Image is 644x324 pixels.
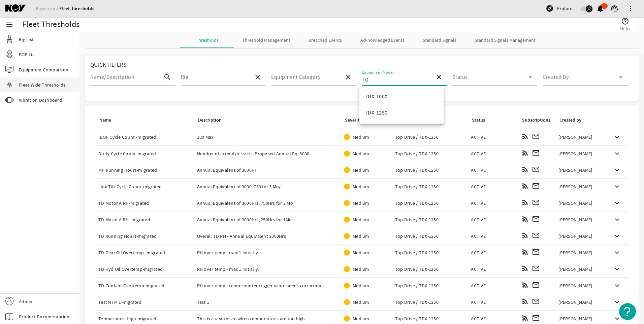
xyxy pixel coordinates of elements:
[344,117,387,124] div: Severity
[558,183,604,190] div: [PERSON_NAME]
[558,150,604,157] div: [PERSON_NAME]
[521,149,529,157] mat-icon: rss_feed
[98,117,189,124] div: Name
[197,183,339,190] div: Annual Equivalent of 3000. 750 for 3 Mo/.
[435,73,443,81] mat-icon: close
[471,282,516,289] div: ACTIVE
[521,182,529,190] mat-icon: rss_feed
[98,216,192,223] div: TD Motor A RH -migrated
[395,183,466,190] div: Top Drive / TDX-1250
[98,167,192,173] div: MP Running Hours-migrated
[90,74,134,80] mat-label: Name/Description
[344,73,352,81] mat-icon: close
[471,183,516,190] div: ACTIVE
[395,134,466,140] div: Top Drive / TDX-1250
[532,281,540,289] mat-icon: mail_outline
[98,200,192,206] div: TD Motor A RH-migrated
[521,297,529,305] mat-icon: rss_feed
[197,233,339,239] div: Overall TD RH - Annual Equivalent 3000Hrs
[521,132,529,140] mat-icon: rss_feed
[471,266,516,272] div: ACTIVE
[19,298,32,305] span: Admin
[521,281,529,289] mat-icon: rss_feed
[532,165,540,173] mat-icon: mail_outline
[198,117,222,124] div: Description
[197,150,339,157] div: Number of extend/retracts. Proposed Annual Eq. 5000
[532,314,540,322] mat-icon: mail_outline
[19,97,62,103] span: Vibration Dashboard
[353,299,369,305] span: Medium
[613,183,621,191] mat-icon: keyboard_arrow_down
[197,266,339,272] div: RH over temp - max 1 initially.
[98,150,192,157] div: Dolly Cycle Count-migrated
[596,4,604,12] mat-icon: notifications
[613,249,621,257] mat-icon: keyboard_arrow_down
[471,167,516,173] div: ACTIVE
[353,134,369,140] span: Medium
[471,233,516,239] div: ACTIVE
[197,299,339,305] div: Test 1
[197,167,339,173] div: Annual Equivalent of 3000Hr
[558,299,604,305] div: [PERSON_NAME]
[472,117,485,124] div: Status
[546,4,554,12] mat-icon: explore
[254,73,262,81] mat-icon: close
[197,200,339,206] div: Annual Equivalent of 3000Hrs, 750Hrs for 3 Mo
[271,74,320,80] mat-label: Equipment Category
[181,74,189,80] mat-label: Rig
[557,5,572,12] span: Explore
[362,70,394,75] mat-label: Equipment Model
[98,315,192,322] div: Temperature High-migrated
[353,167,369,173] span: Medium
[345,117,362,124] div: Severity
[521,165,529,173] mat-icon: rss_feed
[19,313,69,320] span: Product Documentation
[98,299,192,305] div: Test NTM 1-migrated
[522,117,550,124] div: Subscriptions
[353,266,369,272] span: Medium
[395,266,466,272] div: Top Drive / TDX-1250
[353,151,369,157] span: Medium
[19,66,68,73] span: Equipment Comparison
[353,184,369,190] span: Medium
[19,51,36,58] span: BOP List
[471,299,516,305] div: ACTIVE
[197,282,339,289] div: RH over temp - temp counter trigger value needs correction.
[475,38,536,42] span: Standard Signals Management
[98,266,192,272] div: TD Hyd Oil Overtemp-migrated
[5,96,13,104] mat-icon: vibration
[471,200,516,206] div: ACTIVE
[309,38,342,42] span: Breached Events
[242,38,290,42] span: Threshold Management
[452,74,468,80] mat-label: Status
[19,82,65,88] span: Fleet Wide Thresholds
[36,5,59,11] a: Rigsentry
[197,249,339,256] div: RH over temp - max 1 initially.
[613,216,621,224] mat-icon: keyboard_arrow_down
[395,200,466,206] div: Top Drive / TDX-1250
[558,216,604,223] div: [PERSON_NAME]
[532,198,540,206] mat-icon: mail_outline
[532,248,540,256] mat-icon: mail_outline
[613,133,621,141] mat-icon: keyboard_arrow_down
[532,297,540,305] mat-icon: mail_outline
[621,17,629,25] mat-icon: help_outline
[558,134,604,140] div: [PERSON_NAME]
[613,150,621,158] mat-icon: keyboard_arrow_down
[521,264,529,272] mat-icon: rss_feed
[353,250,369,256] span: Medium
[532,264,540,272] mat-icon: mail_outline
[532,132,540,140] mat-icon: mail_outline
[197,134,339,140] div: 100 Max
[395,315,466,322] div: Top Drive / TDX-1250
[22,21,79,28] div: Fleet Thresholds
[521,231,529,239] mat-icon: rss_feed
[365,109,388,116] span: TDX-1250
[365,93,388,100] span: TDX-1000
[395,216,466,223] div: Top Drive / TDX-1250
[619,303,636,320] button: Open Resource Center
[59,5,94,12] a: Fleet-thresholds
[353,283,369,289] span: Medium
[471,249,516,256] div: ACTIVE
[395,233,466,239] div: Top Drive / TDX-1250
